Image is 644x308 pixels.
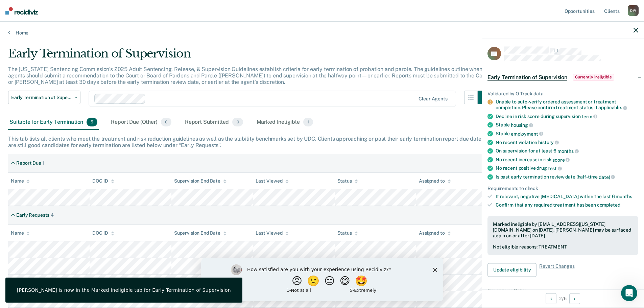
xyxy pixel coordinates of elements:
[184,115,244,130] div: Report Submitted
[511,122,533,128] span: housing
[16,160,41,166] div: Report Due
[597,202,620,208] span: completed
[496,148,638,154] div: On supervision for at least 6
[17,287,231,293] div: [PERSON_NAME] is now in the Marked Ineligible tab for Early Termination of Supervision
[419,230,451,236] div: Assigned to
[493,244,633,250] div: Not eligible reasons: TREATMENT
[496,99,638,111] div: Unable to auto-verify ordered assessment or treatment completion. Please confirm treatment status...
[621,285,637,301] iframe: Intercom live chat
[11,178,30,184] div: Name
[496,122,638,128] div: Stable
[11,95,72,100] span: Early Termination of Supervision
[487,263,536,277] button: Update eligibility
[573,74,614,80] span: Currently ineligible
[511,131,543,136] span: employment
[539,263,574,277] span: Revert Changes
[256,230,288,236] div: Last Viewed
[256,178,288,184] div: Last Viewed
[487,287,638,293] dt: Supervision Dates
[496,202,638,208] div: Confirm that any required treatment has been
[337,230,358,236] div: Status
[8,30,636,36] a: Home
[496,194,638,199] div: If relevant, negative [MEDICAL_DATA] within the last 6
[419,178,451,184] div: Assigned to
[496,131,638,137] div: Stable
[419,96,447,102] div: Clear agents
[569,293,580,304] button: Next Opportunity
[616,194,632,199] span: months
[581,114,597,119] span: term
[16,212,49,218] div: Early Requests
[87,118,97,126] span: 5
[8,136,636,148] div: This tab lists all clients who meet the treatment and risk reduction guidelines as well as the st...
[496,157,638,163] div: No recent increase in risk
[43,160,45,166] div: 1
[548,166,562,171] span: test
[174,230,226,236] div: Supervision End Date
[557,148,579,153] span: months
[538,140,559,145] span: history
[51,212,54,218] div: 4
[482,289,644,307] div: 2 / 6
[493,221,633,238] div: Marked ineligible by [EMAIL_ADDRESS][US_STATE][DOMAIN_NAME] on [DATE]. [PERSON_NAME] may be surfa...
[599,174,615,180] span: date)
[255,115,315,130] div: Marked Ineligible
[5,7,38,15] img: Recidiviz
[174,178,226,184] div: Supervision End Date
[496,174,638,180] div: Is past early termination review date (half-time
[546,293,556,304] button: Previous Opportunity
[92,230,114,236] div: DOC ID
[161,118,171,126] span: 0
[303,118,313,126] span: 1
[8,47,491,66] div: Early Termination of Supervision
[496,113,638,119] div: Decline in risk score during supervision
[482,66,644,88] div: Early Termination of SupervisionCurrently ineligible
[487,74,567,80] span: Early Termination of Supervision
[8,66,489,85] p: The [US_STATE] Sentencing Commission’s 2025 Adult Sentencing, Release, & Supervision Guidelines e...
[92,178,114,184] div: DOC ID
[487,185,638,191] div: Requirements to check
[496,165,638,171] div: No recent positive drug
[110,115,172,130] div: Report Due (Other)
[11,230,30,236] div: Name
[496,139,638,145] div: No recent violation
[201,258,443,301] iframe: Survey by Kim from Recidiviz
[552,157,570,162] span: score
[8,115,99,130] div: Suitable for Early Termination
[232,118,243,126] span: 0
[337,178,358,184] div: Status
[487,91,638,96] div: Validated by O-Track data
[628,5,639,16] div: D W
